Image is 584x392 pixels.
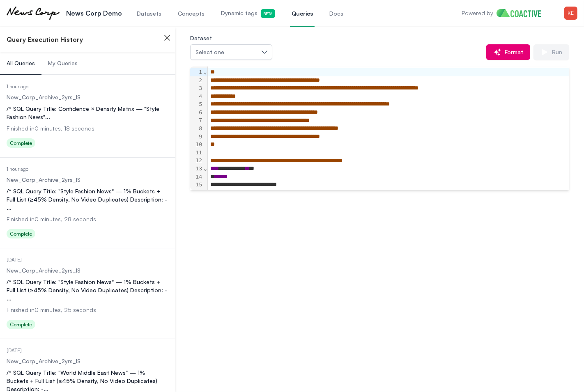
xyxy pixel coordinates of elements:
span: My Queries [48,59,78,67]
span: Datasets [137,9,161,18]
span: Fold line [203,165,207,172]
label: Dataset [190,34,212,41]
span: Complete [7,138,35,148]
div: 5 [190,100,203,108]
div: 6 [190,108,203,117]
span: Complete [7,320,35,329]
div: 15 [190,181,203,189]
div: 13 [190,165,203,173]
span: Complete [7,229,35,238]
p: News Corp Demo [66,8,122,18]
span: Concepts [178,9,205,18]
span: ... [7,295,11,302]
p: Powered by [462,9,493,17]
span: [DATE] [7,347,22,353]
img: Menu for the logged in user [564,7,577,20]
span: Finished in 0 minutes, 18 seconds [7,125,94,132]
img: Home [497,9,548,17]
span: Fold line [203,68,207,76]
span: Queries [292,9,313,18]
div: /* SQL Query Title: "Style Fashion News" — 1% Buckets + Full List (≥45% Density, No Video Duplica... [7,187,169,212]
h2: Query Execution History [7,34,83,44]
dd: New_Corp_Archive_2yrs_IS [7,266,169,275]
div: 16 [190,189,203,197]
dd: New_Corp_Archive_2yrs_IS [7,93,169,101]
div: 11 [190,149,203,157]
span: Finished in 0 minutes, 25 seconds [7,306,96,313]
button: Run [533,44,569,60]
div: 1 [190,68,203,76]
div: /* SQL Query Title: Confidence × Density Matrix — "Style Fashion News" [7,105,169,121]
span: ... [7,204,11,211]
div: 8 [190,124,203,133]
span: Dynamic tags [221,9,275,18]
button: Select one [190,44,272,60]
img: News Corp Demo [7,7,60,20]
div: 4 [190,92,203,101]
span: 1 hour ago [7,83,28,89]
button: My Queries [41,53,84,75]
div: 2 [190,76,203,85]
dd: New_Corp_Archive_2yrs_IS [7,357,169,365]
div: 9 [190,133,203,141]
dd: New_Corp_Archive_2yrs_IS [7,176,169,184]
span: All Queries [7,59,35,67]
span: [DATE] [7,257,22,263]
span: Run [549,48,562,56]
button: Format [486,44,530,60]
span: Finished in 0 minutes, 28 seconds [7,215,96,222]
div: 10 [190,140,203,149]
div: /* SQL Query Title: "Style Fashion News" — 1% Buckets + Full List (≥45% Density, No Video Duplica... [7,278,169,303]
span: ... [45,113,50,120]
span: Select one [195,48,224,56]
div: 7 [190,116,203,124]
div: 3 [190,84,203,92]
div: 14 [190,173,203,181]
span: 1 hour ago [7,166,28,172]
span: Beta [261,9,275,18]
span: Format [501,48,523,56]
div: 12 [190,156,203,165]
